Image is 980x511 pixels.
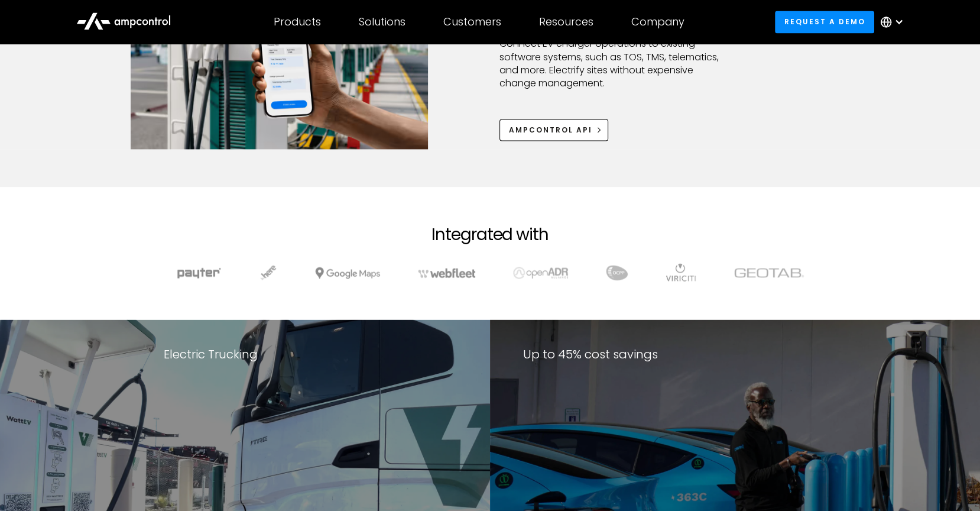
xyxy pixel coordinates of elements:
div: Electric Trucking [164,348,258,361]
a: Ampcontrol APi [499,119,608,141]
h2: Integrated with [431,225,548,245]
a: Request a demo [775,11,874,33]
div: Solutions [359,15,405,28]
div: Resources [539,15,593,28]
div: Products [274,15,321,28]
div: Company [631,15,684,28]
div: Up to 45% cost savings [523,348,658,361]
p: Connect EV charger operations to existing software systems, such as TOS, TMS, telematics, and mor... [499,37,727,90]
div: Customers [443,15,501,28]
div: Ampcontrol APi [508,125,592,135]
